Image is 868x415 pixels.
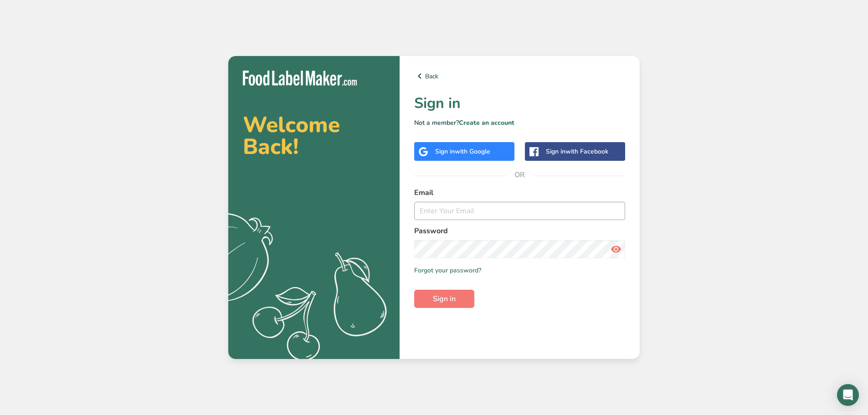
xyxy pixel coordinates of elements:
[414,202,625,220] input: Enter Your Email
[414,118,625,128] p: Not a member?
[414,71,625,82] a: Back
[506,161,534,189] span: OR
[414,92,625,114] h1: Sign in
[459,118,514,127] a: Create an account
[433,293,456,304] span: Sign in
[243,114,385,158] h2: Welcome Back!
[414,266,481,275] a: Forgot your password?
[414,290,474,308] button: Sign in
[435,147,490,156] div: Sign in
[414,187,625,198] label: Email
[837,384,859,406] div: Open Intercom Messenger
[243,71,357,86] img: Food Label Maker
[455,147,490,156] span: with Google
[414,225,625,236] label: Password
[565,147,608,156] span: with Facebook
[546,147,608,156] div: Sign in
